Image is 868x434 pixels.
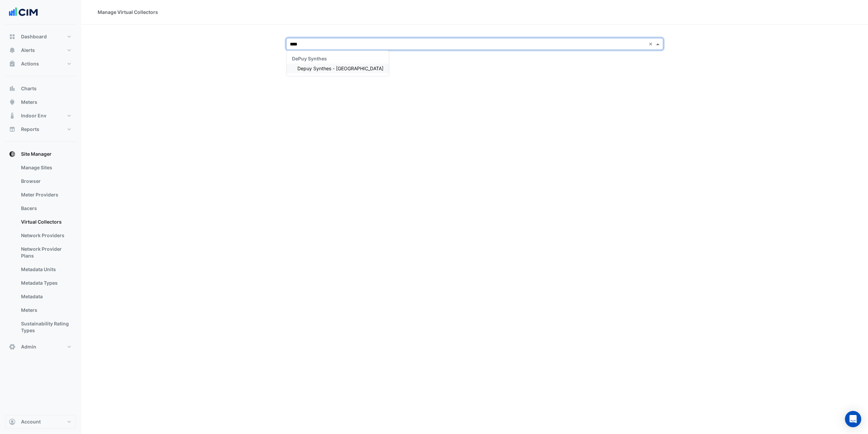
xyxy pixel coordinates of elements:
[5,340,76,354] button: Admin
[5,161,76,340] div: Site Manager
[21,418,41,425] span: Account
[21,112,46,119] span: Indoor Env
[16,188,76,202] a: Meter Providers
[21,60,39,67] span: Actions
[9,151,16,157] app-icon: Site Manager
[8,5,39,19] img: Company Logo
[16,202,76,215] a: Bacers
[16,317,76,337] a: Sustainability Rating Types
[5,43,76,57] button: Alerts
[292,56,327,61] span: DePuy Synthes
[16,276,76,290] a: Metadata Types
[21,47,35,54] span: Alerts
[16,229,76,242] a: Network Providers
[21,85,37,92] span: Charts
[649,40,654,48] span: Clear
[9,126,16,133] app-icon: Reports
[9,60,16,67] app-icon: Actions
[845,411,861,427] div: Open Intercom Messenger
[98,8,158,16] div: Manage Virtual Collectors
[9,343,16,350] app-icon: Admin
[5,109,76,122] button: Indoor Env
[9,112,16,119] app-icon: Indoor Env
[5,415,76,429] button: Account
[9,33,16,40] app-icon: Dashboard
[5,57,76,71] button: Actions
[21,343,36,350] span: Admin
[16,242,76,263] a: Network Provider Plans
[21,99,37,106] span: Meters
[9,99,16,106] app-icon: Meters
[5,82,76,95] button: Charts
[21,126,39,133] span: Reports
[16,303,76,317] a: Meters
[9,47,16,54] app-icon: Alerts
[16,215,76,229] a: Virtual Collectors
[16,174,76,188] a: Browser
[5,30,76,43] button: Dashboard
[16,263,76,276] a: Metadata Units
[5,95,76,109] button: Meters
[9,85,16,92] app-icon: Charts
[21,151,52,157] span: Site Manager
[16,161,76,174] a: Manage Sites
[5,122,76,136] button: Reports
[5,147,76,161] button: Site Manager
[286,51,389,76] ng-dropdown-panel: Options list
[16,290,76,303] a: Metadata
[21,33,47,40] span: Dashboard
[297,65,383,71] span: Depuy Synthes - [GEOGRAPHIC_DATA]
